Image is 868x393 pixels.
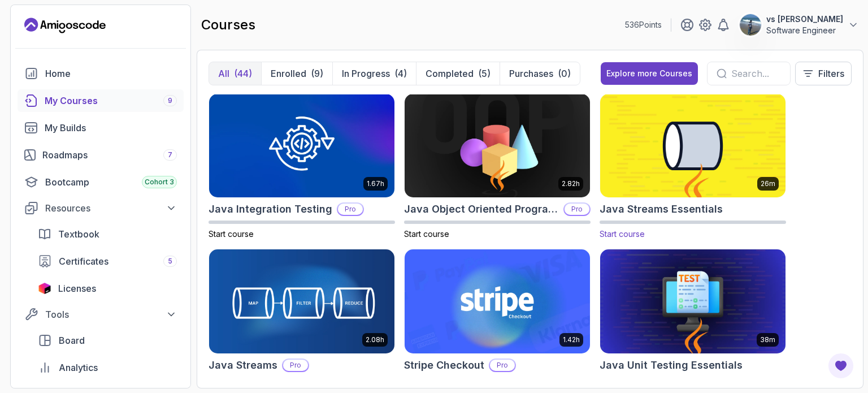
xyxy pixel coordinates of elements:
[563,335,580,344] p: 1.42h
[405,249,590,353] img: Stripe Checkout card
[596,91,790,200] img: Java Streams Essentials card
[45,175,177,189] div: Bootcamp
[209,357,277,373] h2: Java Streams
[562,179,580,188] p: 2.82h
[209,201,332,217] h2: Java Integration Testing
[818,67,844,80] p: Filters
[261,62,332,85] button: Enrolled(9)
[38,283,51,294] img: jetbrains icon
[45,94,177,107] div: My Courses
[416,62,500,85] button: Completed(5)
[606,68,692,79] div: Explore more Courses
[739,14,859,36] button: user profile imagevs [PERSON_NAME]Software Engineer
[31,250,184,273] a: certificates
[18,62,184,85] a: home
[404,229,449,239] span: Start course
[426,67,474,80] p: Completed
[338,204,363,215] p: Pro
[766,25,843,36] p: Software Engineer
[45,121,177,135] div: My Builds
[760,335,775,344] p: 38m
[209,229,254,239] span: Start course
[58,227,99,241] span: Textbook
[625,19,662,31] p: 536 Points
[342,67,390,80] p: In Progress
[209,94,394,198] img: Java Integration Testing card
[45,67,177,80] div: Home
[601,62,698,85] button: Explore more Courses
[600,229,645,239] span: Start course
[31,356,184,379] a: analytics
[405,94,590,198] img: Java Object Oriented Programming card
[59,361,98,374] span: Analytics
[827,352,854,379] button: Open Feedback Button
[209,62,261,85] button: All(44)
[283,360,308,371] p: Pro
[234,67,252,80] div: (44)
[145,178,174,187] span: Cohort 3
[478,67,491,80] div: (5)
[201,16,255,34] h2: courses
[332,62,416,85] button: In Progress(4)
[59,254,108,268] span: Certificates
[31,223,184,245] a: textbook
[761,179,775,188] p: 26m
[404,201,559,217] h2: Java Object Oriented Programming
[600,201,723,217] h2: Java Streams Essentials
[209,249,394,353] img: Java Streams card
[45,201,177,215] div: Resources
[168,257,172,266] span: 5
[168,150,172,159] span: 7
[31,277,184,300] a: licenses
[59,334,85,347] span: Board
[731,67,781,80] input: Search...
[31,329,184,352] a: board
[18,144,184,166] a: roadmaps
[58,282,96,295] span: Licenses
[18,116,184,139] a: builds
[766,14,843,25] p: vs [PERSON_NAME]
[311,67,323,80] div: (9)
[45,308,177,321] div: Tools
[600,249,785,353] img: Java Unit Testing Essentials card
[490,360,515,371] p: Pro
[509,67,553,80] p: Purchases
[404,357,484,373] h2: Stripe Checkout
[218,67,229,80] p: All
[366,335,384,344] p: 2.08h
[18,89,184,112] a: courses
[24,16,106,34] a: Landing page
[18,304,184,325] button: Tools
[558,67,571,80] div: (0)
[18,171,184,193] a: bootcamp
[500,62,580,85] button: Purchases(0)
[168,96,172,105] span: 9
[367,179,384,188] p: 1.67h
[18,198,184,218] button: Resources
[795,62,852,85] button: Filters
[740,14,761,36] img: user profile image
[600,357,743,373] h2: Java Unit Testing Essentials
[394,67,407,80] div: (4)
[42,148,177,162] div: Roadmaps
[271,67,306,80] p: Enrolled
[565,204,589,215] p: Pro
